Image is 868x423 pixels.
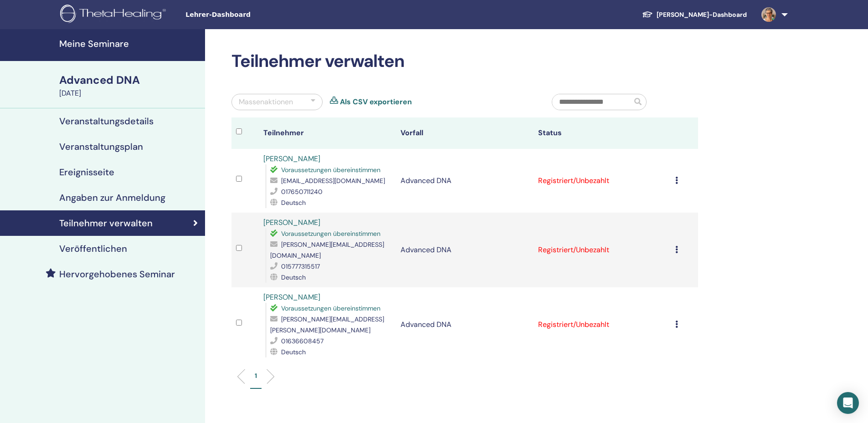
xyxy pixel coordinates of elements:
[340,97,412,107] a: Als CSV exportieren
[534,117,671,149] th: Status
[281,273,306,281] span: Deutsch
[59,192,165,203] h4: Angaben zur Anmeldung
[270,240,384,260] span: [PERSON_NAME][EMAIL_ADDRESS][DOMAIN_NAME]
[281,199,306,207] span: Deutsch
[54,72,205,99] a: Advanced DNA[DATE]
[642,10,653,18] img: graduation-cap-white.svg
[59,38,200,49] h4: Meine Seminare
[396,149,533,213] td: Advanced DNA
[263,292,320,302] a: [PERSON_NAME]
[231,51,698,72] h2: Teilnehmer verwalten
[59,218,153,229] h4: Teilnehmer verwalten
[59,243,127,254] h4: Veröffentlichen
[59,269,175,280] h4: Hervorgehobenes Seminar
[259,117,396,149] th: Teilnehmer
[281,348,306,356] span: Deutsch
[837,392,859,414] div: Open Intercom Messenger
[635,6,754,23] a: [PERSON_NAME]-Dashboard
[270,315,384,334] span: [PERSON_NAME][EMAIL_ADDRESS][PERSON_NAME][DOMAIN_NAME]
[263,218,320,227] a: [PERSON_NAME]
[60,5,169,25] img: logo.png
[281,304,380,312] span: Voraussetzungen übereinstimmen
[281,166,380,174] span: Voraussetzungen übereinstimmen
[185,10,322,20] span: Lehrer-Dashboard
[59,88,200,99] div: [DATE]
[281,337,324,345] span: 01636608457
[255,371,257,381] p: 1
[59,72,200,88] div: Advanced DNA
[396,117,533,149] th: Vorfall
[396,287,533,362] td: Advanced DNA
[263,154,320,163] a: [PERSON_NAME]
[281,188,323,196] span: 017650711240
[281,229,380,238] span: Voraussetzungen übereinstimmen
[59,167,114,178] h4: Ereignisseite
[396,213,533,287] td: Advanced DNA
[761,7,776,22] img: default.jpg
[59,116,154,127] h4: Veranstaltungsdetails
[281,177,385,185] span: [EMAIL_ADDRESS][DOMAIN_NAME]
[59,141,143,152] h4: Veranstaltungsplan
[281,262,320,270] span: 015777315517
[239,97,293,107] div: Massenaktionen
